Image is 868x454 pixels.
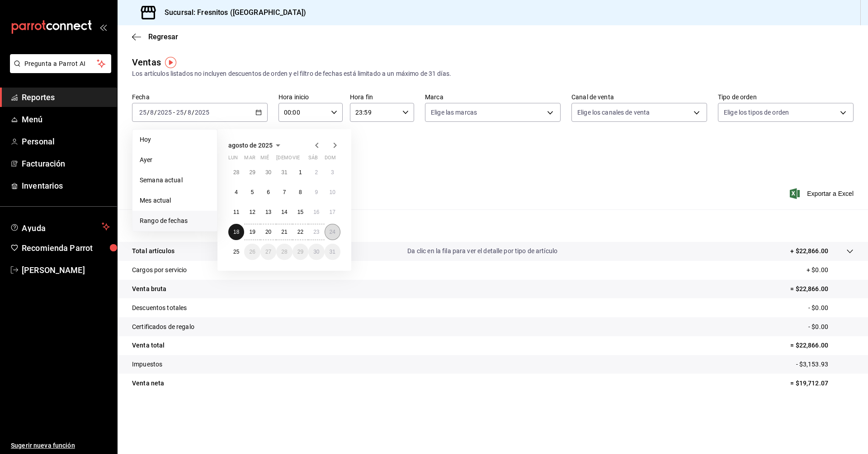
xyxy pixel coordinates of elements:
button: agosto de 2025 [228,140,283,151]
abbr: 14 de agosto de 2025 [281,209,287,215]
span: agosto de 2025 [228,142,273,149]
abbr: 28 de agosto de 2025 [281,249,287,255]
abbr: sábado [308,155,318,164]
label: Canal de venta [571,94,707,100]
button: 18 de agosto de 2025 [228,224,244,240]
abbr: 10 de agosto de 2025 [330,189,335,195]
abbr: 26 de agosto de 2025 [249,249,255,255]
span: Facturación [22,158,110,170]
span: Elige los canales de venta [577,108,650,117]
abbr: 3 de agosto de 2025 [331,169,334,176]
span: Reportes [22,91,110,103]
button: 2 de agosto de 2025 [308,164,324,181]
abbr: 21 de agosto de 2025 [281,229,287,235]
span: Ayuda [22,221,98,232]
input: ---- [157,109,172,116]
abbr: 31 de agosto de 2025 [330,249,335,255]
p: Certificados de regalo [132,322,194,332]
span: Pregunta a Parrot AI [24,59,97,69]
button: 27 de agosto de 2025 [260,244,276,260]
p: - $0.00 [808,322,854,332]
abbr: 7 de agosto de 2025 [283,189,286,195]
button: 29 de julio de 2025 [244,164,260,181]
span: - [173,109,175,116]
p: Cargos por servicio [132,265,187,275]
span: / [147,109,150,116]
span: Personal [22,135,110,148]
button: open_drawer_menu [99,23,107,31]
p: Da clic en la fila para ver el detalle por tipo de artículo [407,246,557,256]
button: 6 de agosto de 2025 [260,184,276,200]
button: 10 de agosto de 2025 [325,184,340,200]
button: 26 de agosto de 2025 [244,244,260,260]
button: 3 de agosto de 2025 [325,164,340,181]
p: Venta total [132,341,165,350]
button: 4 de agosto de 2025 [228,184,244,200]
input: -- [176,109,184,116]
button: 24 de agosto de 2025 [325,224,340,240]
button: 11 de agosto de 2025 [228,204,244,220]
span: Hoy [140,135,210,144]
abbr: 12 de agosto de 2025 [249,209,255,215]
button: 23 de agosto de 2025 [308,224,324,240]
button: 28 de julio de 2025 [228,164,244,181]
button: 9 de agosto de 2025 [308,184,324,200]
abbr: lunes [228,155,238,164]
abbr: 29 de agosto de 2025 [297,249,303,255]
button: Exportar a Excel [792,188,854,199]
div: Los artículos listados no incluyen descuentos de orden y el filtro de fechas está limitado a un m... [132,69,854,79]
span: Elige los tipos de orden [724,108,789,117]
abbr: 22 de agosto de 2025 [297,229,303,235]
span: Sugerir nueva función [11,441,110,450]
button: 1 de agosto de 2025 [292,164,308,181]
abbr: 20 de agosto de 2025 [265,229,271,235]
abbr: 19 de agosto de 2025 [249,229,255,235]
button: 30 de agosto de 2025 [308,244,324,260]
span: Recomienda Parrot [22,242,110,254]
label: Hora fin [350,94,414,100]
abbr: 8 de agosto de 2025 [299,189,302,195]
button: 16 de agosto de 2025 [308,204,324,220]
abbr: martes [244,155,255,164]
label: Fecha [132,94,268,100]
img: Tooltip marker [165,57,176,68]
button: 20 de agosto de 2025 [260,224,276,240]
abbr: 4 de agosto de 2025 [235,189,238,195]
abbr: 11 de agosto de 2025 [233,209,239,215]
button: 7 de agosto de 2025 [276,184,292,200]
abbr: 13 de agosto de 2025 [265,209,271,215]
abbr: 2 de agosto de 2025 [315,169,318,176]
button: 31 de agosto de 2025 [325,244,340,260]
p: = $22,866.00 [790,341,854,350]
abbr: jueves [276,155,330,164]
button: 12 de agosto de 2025 [244,204,260,220]
p: - $3,153.93 [796,360,854,369]
button: 13 de agosto de 2025 [260,204,276,220]
label: Marca [425,94,561,100]
span: / [192,109,194,116]
abbr: 15 de agosto de 2025 [297,209,303,215]
button: 17 de agosto de 2025 [325,204,340,220]
div: Ventas [132,56,161,69]
button: 8 de agosto de 2025 [292,184,308,200]
abbr: domingo [325,155,336,164]
abbr: 28 de julio de 2025 [233,169,239,176]
p: Venta bruta [132,284,166,294]
input: -- [187,109,192,116]
label: Tipo de orden [718,94,854,100]
button: 14 de agosto de 2025 [276,204,292,220]
span: Elige las marcas [431,108,477,117]
span: Semana actual [140,176,210,185]
span: / [184,109,187,116]
button: 19 de agosto de 2025 [244,224,260,240]
button: 30 de julio de 2025 [260,164,276,181]
p: + $0.00 [807,265,854,275]
span: Rango de fechas [140,216,210,226]
abbr: 9 de agosto de 2025 [315,189,318,195]
h3: Sucursal: Fresnitos ([GEOGRAPHIC_DATA]) [157,7,306,18]
abbr: 29 de julio de 2025 [249,169,255,176]
abbr: 24 de agosto de 2025 [330,229,335,235]
p: = $19,712.07 [790,379,854,388]
button: 29 de agosto de 2025 [292,244,308,260]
